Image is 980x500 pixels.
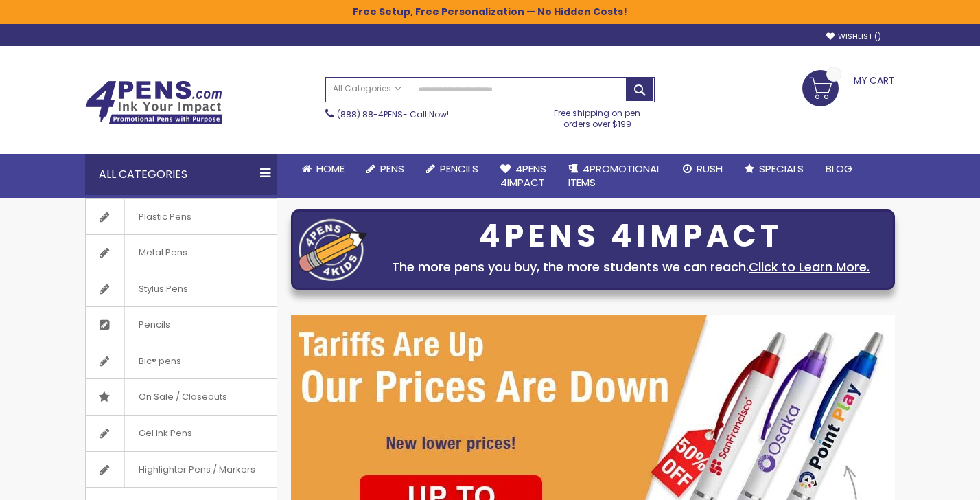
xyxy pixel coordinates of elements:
[672,154,734,184] a: Rush
[124,235,201,271] span: Metal Pens
[291,154,355,184] a: Home
[759,161,804,176] span: Specials
[316,161,345,176] span: Home
[380,161,404,176] span: Pens
[355,154,415,184] a: Pens
[540,102,655,130] div: Free shipping on pen orders over $199
[86,379,277,415] a: On Sale / Closeouts
[440,161,478,176] span: Pencils
[500,161,546,190] span: 4Pens 4impact
[124,452,269,488] span: Highlighter Pens / Markers
[299,218,367,281] img: four_pen_logo.png
[124,307,184,343] span: Pencils
[86,416,277,451] a: Gel Ink Pens
[86,235,277,271] a: Metal Pens
[337,109,403,120] a: (888) 88-4PENS
[826,161,852,176] span: Blog
[86,343,277,379] a: Bic® pens
[85,80,222,124] img: 4Pens Custom Pens and Promotional Products
[124,416,206,451] span: Gel Ink Pens
[415,154,489,184] a: Pencils
[568,161,661,190] span: 4PROMOTIONAL ITEMS
[337,109,449,120] span: - Call Now!
[124,379,241,415] span: On Sale / Closeouts
[124,343,195,379] span: Bic® pens
[333,83,401,94] span: All Categories
[697,161,723,176] span: Rush
[489,154,557,198] a: 4Pens4impact
[124,271,202,307] span: Stylus Pens
[86,271,277,307] a: Stylus Pens
[326,78,408,100] a: All Categories
[826,32,881,42] a: Wishlist
[815,154,863,184] a: Blog
[749,258,870,275] a: Click to Learn More.
[734,154,815,184] a: Specials
[124,199,205,235] span: Plastic Pens
[85,154,277,195] div: All Categories
[86,199,277,235] a: Plastic Pens
[557,154,672,198] a: 4PROMOTIONALITEMS
[374,258,887,277] div: The more pens you buy, the more students we can reach.
[86,452,277,488] a: Highlighter Pens / Markers
[374,222,887,251] div: 4PENS 4IMPACT
[86,307,277,343] a: Pencils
